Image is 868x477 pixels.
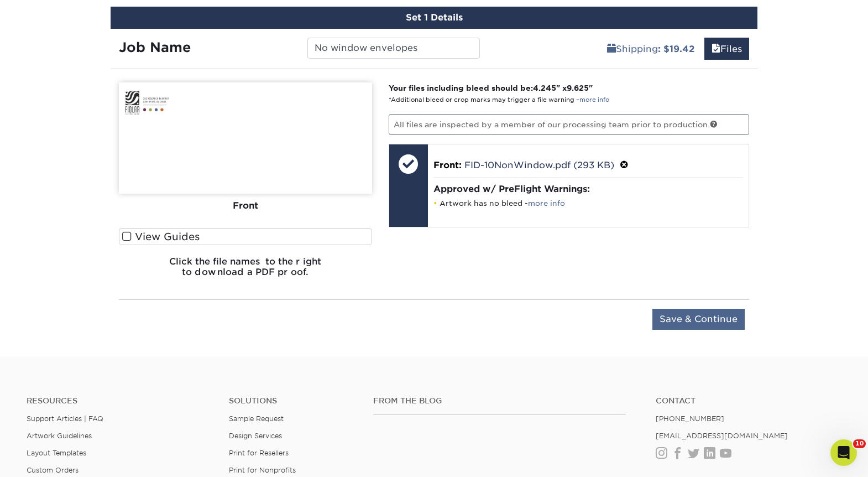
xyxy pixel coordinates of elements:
span: 4.245 [533,84,556,92]
span: Front: [433,160,462,170]
input: Save & Continue [652,309,745,330]
a: Sample Request [229,414,284,423]
input: Enter a job name [307,38,479,59]
strong: Your files including bleed should be: " x " [389,84,593,92]
h4: Resources [27,396,212,406]
a: more info [528,199,565,208]
a: Files [704,38,749,60]
strong: Job Name [119,39,191,55]
label: View Guides [119,228,372,245]
a: Print for Resellers [229,449,289,457]
div: Set 1 Details [111,7,757,29]
h6: Click the file names to the right to download a PDF proof. [119,256,372,286]
a: [EMAIL_ADDRESS][DOMAIN_NAME] [656,432,788,440]
h4: From the Blog [373,396,626,406]
a: [PHONE_NUMBER] [656,414,724,423]
span: shipping [607,44,616,54]
small: *Additional bleed or crop marks may trigger a file warning – [389,96,609,103]
a: FID-10NonWindow.pdf (293 KB) [464,160,614,170]
a: Shipping: $19.42 [600,38,702,60]
a: Design Services [229,432,282,440]
span: files [712,44,720,54]
a: Contact [656,396,841,406]
p: All files are inspected by a member of our processing team prior to production. [389,114,750,135]
h4: Approved w/ PreFlight Warnings: [433,184,744,194]
h4: Solutions [229,396,357,406]
a: Support Articles | FAQ [27,414,103,423]
iframe: Intercom live chat [830,439,857,466]
span: 9.625 [567,84,589,92]
li: Artwork has no bleed - [433,199,744,208]
b: : $19.42 [658,44,694,54]
a: more info [579,96,609,103]
span: 10 [853,439,866,448]
div: Front [119,194,372,218]
a: Print for Nonprofits [229,466,296,474]
a: Artwork Guidelines [27,432,92,440]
